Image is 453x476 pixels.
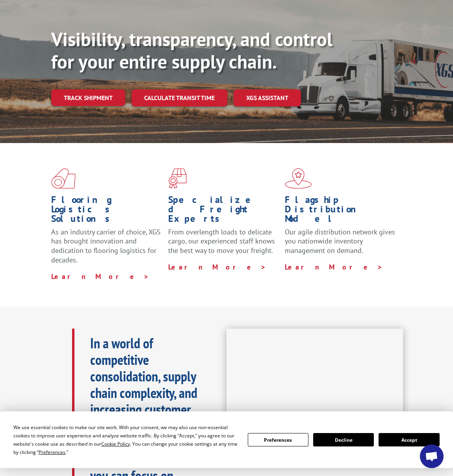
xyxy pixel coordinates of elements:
[379,433,439,446] button: Accept
[248,433,308,446] button: Preferences
[51,168,76,189] img: xgs-icon-total-supply-chain-intelligence-red
[168,262,266,271] a: Learn More >
[51,89,125,106] a: Track shipment
[51,27,332,74] b: Visibility, transparency, and control for your entire supply chain.
[39,449,65,456] span: Preferences
[285,168,312,189] img: xgs-icon-flagship-distribution-model-red
[101,441,130,447] span: Cookie Policy
[285,227,395,255] span: Our agile distribution network gives you nationwide inventory management on demand.
[13,423,238,456] div: We use essential cookies to make our site work. With your consent, we may also use non-essential ...
[51,227,161,264] span: As an industry carrier of choice, XGS has brought innovation and dedication to flooring logistics...
[285,262,383,271] a: Learn More >
[420,444,444,468] div: Open chat
[168,168,187,189] img: xgs-icon-focused-on-flooring-red
[285,195,396,227] h1: Flagship Distribution Model
[234,89,301,106] a: XGS ASSISTANT
[226,329,403,428] iframe: XGS Logistics Solutions
[51,195,162,227] h1: Flooring Logistics Solutions
[168,195,279,227] h1: Specialized Freight Experts
[313,433,374,446] button: Decline
[51,272,149,281] a: Learn More >
[168,227,279,262] p: From overlength loads to delicate cargo, our experienced staff knows the best way to move your fr...
[132,89,227,106] a: Calculate transit time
